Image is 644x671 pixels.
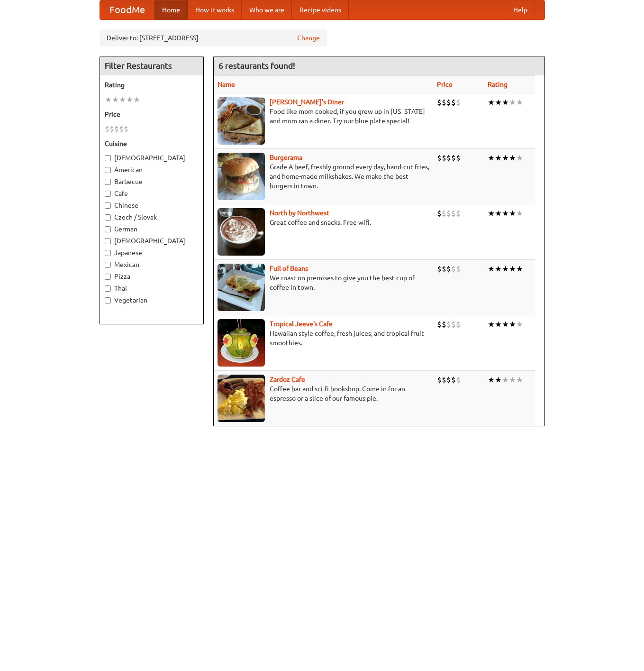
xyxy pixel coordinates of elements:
[502,153,509,163] li: ★
[297,33,320,43] a: Change
[105,224,199,234] label: German
[437,97,442,108] li: $
[105,165,199,175] label: American
[456,375,461,385] li: $
[451,97,456,108] li: $
[442,319,446,330] li: $
[105,191,111,197] input: Cafe
[446,375,451,385] li: $
[488,208,495,219] li: ★
[270,376,305,383] a: Zardoz Cafe
[451,153,456,163] li: $
[442,375,446,385] li: $
[495,208,502,219] li: ★
[218,107,429,126] p: Food like mom cooked, if you grew up in [US_STATE] and mom ran a diner. Try our blue plate special!
[506,0,535,19] a: Help
[105,124,109,134] li: $
[456,208,461,219] li: $
[451,208,456,219] li: $
[516,264,523,274] li: ★
[502,208,509,219] li: ★
[105,201,199,210] label: Chinese
[218,162,429,191] p: Grade A beef, freshly ground every day, hand-cut fries, and home-made milkshakes. We make the bes...
[218,97,265,145] img: sallys.jpg
[516,375,523,385] li: ★
[437,264,442,274] li: $
[126,94,133,105] li: ★
[242,0,292,19] a: Who we are
[105,153,199,163] label: [DEMOGRAPHIC_DATA]
[218,273,429,292] p: We roast on premises to give you the best cup of coffee in town.
[437,319,442,330] li: $
[442,153,446,163] li: $
[495,264,502,274] li: ★
[446,208,451,219] li: $
[105,189,199,198] label: Cafe
[437,375,442,385] li: $
[105,139,199,148] h5: Cuisine
[488,264,495,274] li: ★
[105,167,111,173] input: American
[456,264,461,274] li: $
[495,319,502,330] li: ★
[437,153,442,163] li: $
[218,264,265,311] img: beans.jpg
[218,319,265,367] img: jeeves.jpg
[270,265,308,272] b: Full of Beans
[516,153,523,163] li: ★
[437,81,453,88] a: Price
[124,124,128,134] li: $
[218,153,265,200] img: burgerama.jpg
[270,209,329,217] a: North by Northwest
[270,320,333,328] a: Tropical Jeeve's Cafe
[105,295,199,305] label: Vegetarian
[442,208,446,219] li: $
[516,97,523,108] li: ★
[509,264,516,274] li: ★
[456,97,461,108] li: $
[292,0,349,19] a: Recipe videos
[218,329,429,348] p: Hawaiian style coffee, fresh juices, and tropical fruit smoothies.
[446,264,451,274] li: $
[502,319,509,330] li: ★
[133,94,140,105] li: ★
[105,177,199,186] label: Barbecue
[100,0,154,19] a: FoodMe
[446,153,451,163] li: $
[509,208,516,219] li: ★
[502,264,509,274] li: ★
[516,319,523,330] li: ★
[105,179,111,185] input: Barbecue
[446,319,451,330] li: $
[488,97,495,108] li: ★
[270,154,302,161] a: Burgerama
[442,264,446,274] li: $
[218,208,265,256] img: north.jpg
[105,80,199,90] h5: Rating
[442,97,446,108] li: $
[451,264,456,274] li: $
[105,155,111,161] input: [DEMOGRAPHIC_DATA]
[105,94,112,105] li: ★
[105,110,199,119] h5: Price
[488,375,495,385] li: ★
[105,260,199,269] label: Mexican
[154,0,188,19] a: Home
[105,248,199,257] label: Japanese
[495,153,502,163] li: ★
[495,375,502,385] li: ★
[105,214,111,221] input: Czech / Slovak
[270,98,344,106] a: [PERSON_NAME]'s Diner
[218,384,429,403] p: Coffee bar and sci-fi bookshop. Come in for an espresso or a slice of our famous pie.
[105,297,111,303] input: Vegetarian
[105,274,111,280] input: Pizza
[100,29,327,46] div: Deliver to: [STREET_ADDRESS]
[105,202,111,209] input: Chinese
[446,97,451,108] li: $
[502,375,509,385] li: ★
[218,218,429,227] p: Great coffee and snacks. Free wifi.
[100,56,203,75] h4: Filter Restaurants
